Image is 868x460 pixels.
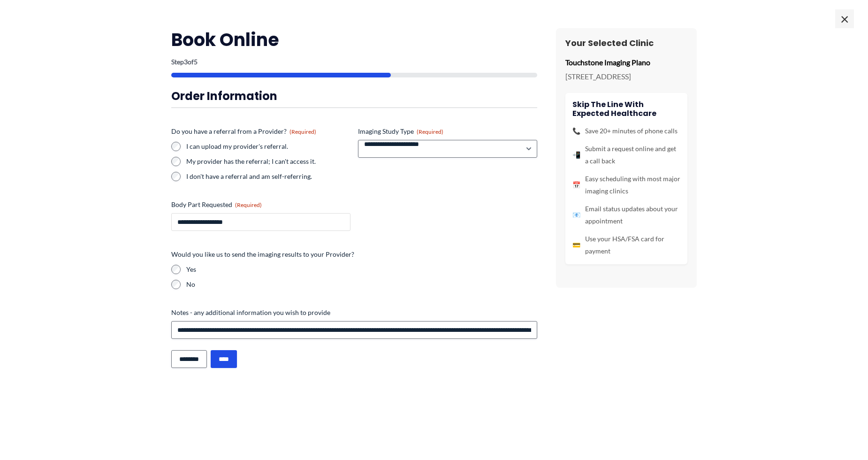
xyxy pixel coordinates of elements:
h4: Skip the line with Expected Healthcare [572,100,680,118]
label: Body Part Requested [171,200,350,209]
p: Step of [171,59,537,65]
span: (Required) [417,128,443,135]
span: 📞 [572,125,580,137]
span: 💳 [572,239,580,251]
li: Save 20+ minutes of phone calls [572,125,680,137]
span: 📅 [572,179,580,191]
label: No [186,280,537,289]
label: Notes - any additional information you wish to provide [171,308,537,317]
h3: Your Selected Clinic [565,38,687,48]
span: 📧 [572,209,580,221]
p: [STREET_ADDRESS] [565,69,687,84]
label: My provider has the referral; I can't access it. [186,157,350,166]
label: Yes [186,265,537,274]
li: Use your HSA/FSA card for payment [572,233,680,257]
li: Easy scheduling with most major imaging clinics [572,173,680,197]
span: 📲 [572,149,580,161]
label: I don't have a referral and am self-referring. [186,172,350,181]
li: Submit a request online and get a call back [572,143,680,167]
legend: Do you have a referral from a Provider? [171,127,316,136]
h2: Book Online [171,28,537,51]
label: Imaging Study Type [358,127,537,136]
span: (Required) [289,128,316,135]
span: (Required) [235,201,262,208]
span: 3 [184,58,188,66]
h3: Order Information [171,89,537,103]
span: 5 [194,58,198,66]
legend: Would you like us to send the imaging results to your Provider? [171,250,354,259]
p: Touchstone Imaging Plano [565,55,687,69]
label: I can upload my provider's referral. [186,142,350,151]
span: × [835,9,854,28]
li: Email status updates about your appointment [572,203,680,227]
